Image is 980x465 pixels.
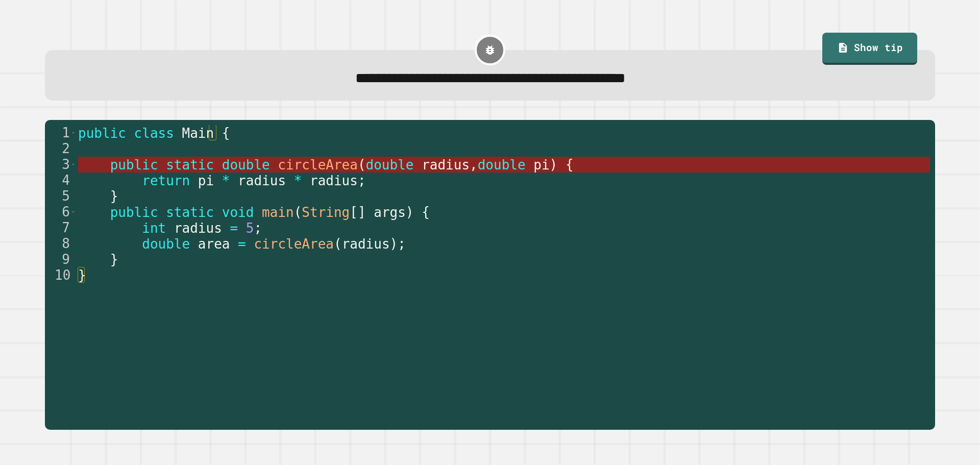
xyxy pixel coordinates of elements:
[182,126,214,141] span: Main
[45,188,77,204] div: 5
[142,221,166,236] span: int
[70,204,76,220] span: Toggle code folding, rows 6 through 9
[142,236,190,252] span: double
[70,157,76,173] span: Toggle code folding, rows 3 through 5
[310,173,358,188] span: radius
[78,126,126,141] span: public
[142,173,190,188] span: return
[45,157,77,173] div: 3
[45,252,77,267] div: 9
[174,221,222,236] span: radius
[222,205,254,220] span: void
[230,221,238,236] span: =
[238,236,246,252] span: =
[70,125,76,141] span: Toggle code folding, rows 1 through 10
[198,236,230,252] span: area
[342,236,390,252] span: radius
[45,220,77,236] div: 7
[45,141,77,157] div: 2
[366,157,414,173] span: double
[110,205,158,220] span: public
[254,236,334,252] span: circleArea
[238,173,286,188] span: radius
[374,205,406,220] span: args
[45,173,77,188] div: 4
[262,205,294,220] span: main
[198,173,214,188] span: pi
[45,125,77,141] div: 1
[422,157,470,173] span: radius
[822,33,917,65] a: Show tip
[45,236,77,252] div: 8
[45,204,77,220] div: 6
[278,157,358,173] span: circleArea
[302,205,350,220] span: String
[222,157,270,173] span: double
[134,126,174,141] span: class
[45,267,77,283] div: 10
[246,221,254,236] span: 5
[478,157,526,173] span: double
[110,157,158,173] span: public
[533,157,549,173] span: pi
[166,205,214,220] span: static
[166,157,214,173] span: static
